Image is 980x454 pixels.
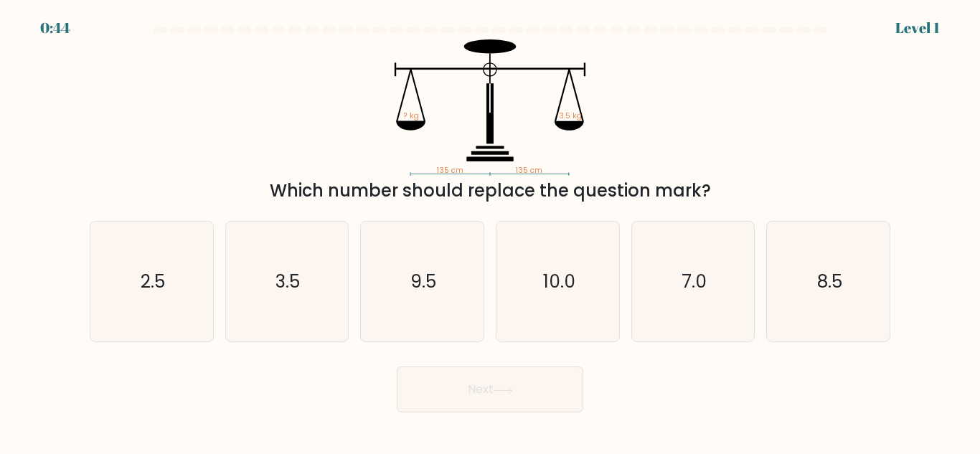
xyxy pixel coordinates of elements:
[895,17,940,39] div: Level 1
[98,178,882,204] div: Which number should replace the question mark?
[404,110,419,121] tspan: ? kg
[410,269,436,294] text: 9.5
[437,165,463,176] tspan: 135 cm
[397,366,583,412] button: Next
[542,269,575,294] text: 10.0
[682,269,707,294] text: 7.0
[40,17,70,39] div: 0:44
[817,269,842,294] text: 8.5
[516,165,542,176] tspan: 135 cm
[559,110,582,121] tspan: 3.5 kg
[141,269,165,294] text: 2.5
[276,269,301,294] text: 3.5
